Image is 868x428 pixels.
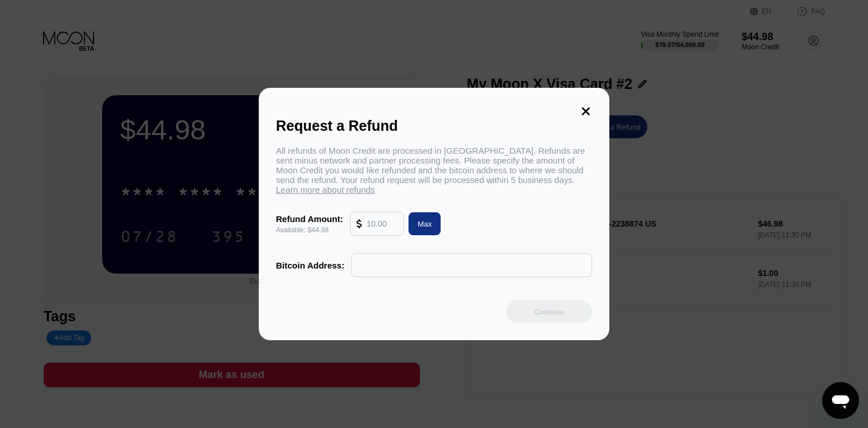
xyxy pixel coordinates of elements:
input: 10.00 [367,212,398,235]
div: All refunds of Moon Credit are processed in [GEOGRAPHIC_DATA]. Refunds are sent minus network and... [276,146,592,194]
div: Max [418,219,432,229]
div: Max [404,212,441,235]
div: Bitcoin Address: [276,260,344,270]
div: Refund Amount: [276,214,343,224]
div: Request a Refund [276,118,592,134]
span: Learn more about refunds [276,185,375,194]
div: Available: $44.98 [276,226,343,234]
iframe: Button to launch messaging window [822,382,859,419]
